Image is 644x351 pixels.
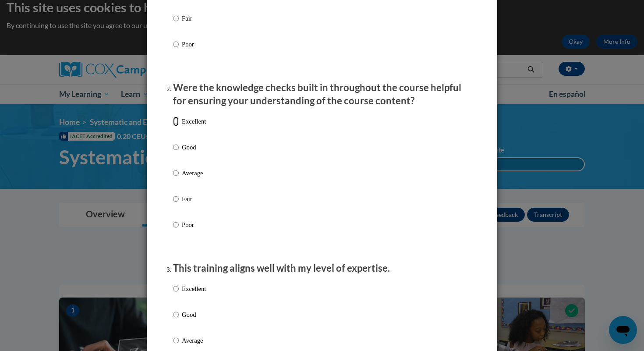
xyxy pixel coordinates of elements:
[182,194,206,204] p: Fair
[173,262,471,275] p: This training aligns well with my level of expertise.
[173,220,179,230] input: Poor
[173,284,179,294] input: Excellent
[173,14,179,23] input: Fair
[173,310,179,319] input: Good
[182,14,206,23] p: Fair
[182,284,206,294] p: Excellent
[182,142,206,152] p: Good
[173,142,179,152] input: Good
[173,39,179,49] input: Poor
[182,220,206,230] p: Poor
[182,336,206,345] p: Average
[182,168,206,178] p: Average
[182,39,206,49] p: Poor
[173,336,179,345] input: Average
[182,310,206,319] p: Good
[173,194,179,204] input: Fair
[182,117,206,126] p: Excellent
[173,81,471,108] p: Were the knowledge checks built in throughout the course helpful for ensuring your understanding ...
[173,168,179,178] input: Average
[173,117,179,126] input: Excellent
